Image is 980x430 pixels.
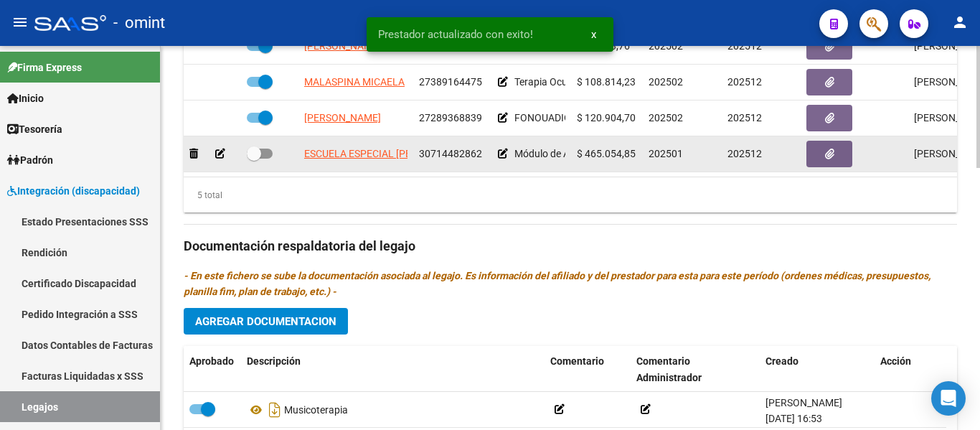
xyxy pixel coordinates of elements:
span: 202502 [649,76,683,88]
div: Open Intercom Messenger [931,381,966,416]
mat-icon: menu [11,14,29,31]
span: $ 108.814,23 [577,76,636,88]
span: 27289368839 [419,112,482,123]
span: 27389164475 [419,76,482,88]
h3: Documentación respaldatoria del legajo [184,236,957,256]
span: ESCUELA ESPECIAL [PERSON_NAME] SRL [304,148,493,159]
span: - omint [113,7,165,39]
datatable-header-cell: Aprobado [184,346,241,393]
span: Inicio [7,90,44,106]
datatable-header-cell: Descripción [241,346,545,393]
span: Acción [880,355,911,367]
span: 202512 [727,40,762,52]
span: $ 465.054,85 [577,148,636,159]
span: Comentario [550,355,604,367]
span: Agregar Documentacion [195,315,336,328]
span: Terapia Ocupacional hasta 9 sesiones mensuales [514,76,732,88]
span: Comentario Administrador [636,355,702,383]
span: Prestador actualizado con exito! [378,27,533,42]
span: MALASPINA MICAELA [304,76,405,88]
span: Tesorería [7,121,62,137]
span: 30714482862 [419,148,482,159]
span: x [591,28,596,41]
span: Padrón [7,152,53,168]
span: Integración (discapacidad) [7,183,140,199]
span: 202512 [727,148,762,159]
span: [PERSON_NAME] [304,112,381,123]
span: FONOUADIOLOGIA HASTA 10 SESIONES MENSUALES [514,112,755,123]
datatable-header-cell: Comentario [545,346,631,393]
datatable-header-cell: Acción [875,346,946,393]
div: 5 total [184,187,222,203]
datatable-header-cell: Comentario Administrador [631,346,760,393]
span: 202502 [649,40,683,52]
span: Descripción [247,355,301,367]
span: 202512 [727,112,762,123]
span: Aprobado [189,355,234,367]
span: [DATE] 16:53 [765,413,822,424]
span: [PERSON_NAME] [765,397,842,408]
span: 202501 [649,148,683,159]
span: [PERSON_NAME] [304,40,381,52]
button: Agregar Documentacion [184,308,348,335]
i: Descargar documento [265,398,284,421]
span: Creado [765,355,798,367]
mat-icon: person [951,14,969,31]
button: x [580,22,608,47]
i: - En este fichero se sube la documentación asociada al legajo. Es información del afiliado y del ... [184,270,930,297]
span: Módulo de Apoyo a la Integración Escolar (Equipo) [514,148,738,159]
span: 202502 [649,112,683,123]
span: $ 120.904,70 [577,112,636,123]
span: 202512 [727,76,762,88]
datatable-header-cell: Creado [760,346,875,393]
span: Firma Express [7,60,82,75]
div: Musicoterapia [247,398,539,421]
